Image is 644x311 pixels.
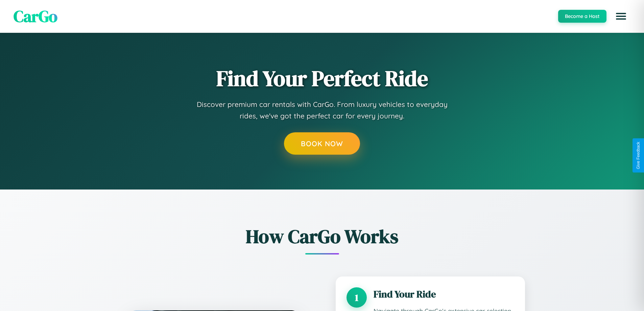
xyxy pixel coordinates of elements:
[284,132,360,155] button: Book Now
[636,142,641,169] div: Give Feedback
[612,7,630,26] button: Open menu
[187,99,457,121] p: Discover premium car rentals with CarGo. From luxury vehicles to everyday rides, we've got the pe...
[119,223,525,249] h2: How CarGo Works
[347,287,367,308] div: 1
[558,10,606,23] button: Become a Host
[216,67,428,90] h1: Find Your Perfect Ride
[14,5,57,27] span: CarGo
[374,287,514,301] h3: Find Your Ride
